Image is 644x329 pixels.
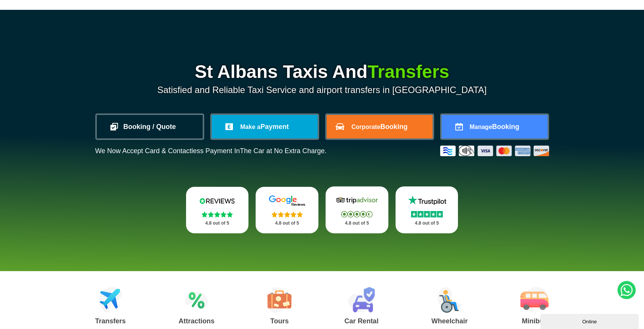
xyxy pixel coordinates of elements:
[540,312,640,329] iframe: chat widget
[431,318,468,324] h3: Wheelchair
[97,115,203,138] a: Booking / Quote
[185,287,208,313] img: Attractions
[334,219,380,228] p: 4.8 out of 5
[272,211,303,217] img: Stars
[348,287,375,313] img: Car Rental
[212,115,318,138] a: Make aPayment
[202,211,233,217] img: Stars
[95,147,327,155] p: We Now Accept Card & Contactless Payment In
[520,318,549,324] h3: Minibus
[440,146,549,156] img: Credit And Debit Cards
[442,115,548,138] a: ManageBooking
[345,318,379,324] h3: Car Rental
[327,115,433,138] a: CorporateBooking
[438,287,462,313] img: Wheelchair
[351,124,380,130] span: Corporate
[178,318,214,324] h3: Attractions
[240,147,326,155] span: The Car at No Extra Charge.
[256,187,318,233] a: Google Stars 4.8 out of 5
[240,124,260,130] span: Make a
[95,318,126,324] h3: Transfers
[186,187,249,233] a: Reviews.io Stars 4.8 out of 5
[520,287,549,313] img: Minibus
[341,211,372,217] img: Stars
[404,219,450,228] p: 4.8 out of 5
[99,287,122,313] img: Airport Transfers
[194,195,240,206] img: Reviews.io
[95,63,549,81] h1: St Albans Taxis And
[411,211,443,217] img: Stars
[194,219,241,228] p: 4.8 out of 5
[267,287,292,313] img: Tours
[334,195,380,206] img: Tripadvisor
[404,195,450,206] img: Trustpilot
[368,62,449,82] span: Transfers
[396,186,458,233] a: Trustpilot Stars 4.8 out of 5
[470,124,492,130] span: Manage
[267,318,292,324] h3: Tours
[264,195,310,206] img: Google
[264,219,310,228] p: 4.8 out of 5
[326,186,388,233] a: Tripadvisor Stars 4.8 out of 5
[95,85,549,95] p: Satisfied and Reliable Taxi Service and airport transfers in [GEOGRAPHIC_DATA]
